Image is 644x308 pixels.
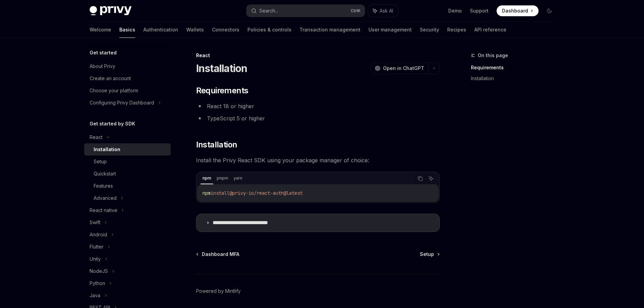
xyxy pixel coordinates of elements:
div: Advanced [94,194,117,202]
h5: Get started [90,49,117,57]
div: Installation [94,145,120,153]
a: Setup [420,251,439,258]
h5: Get started by SDK [90,120,135,128]
a: Demo [448,7,462,14]
button: Ask AI [427,174,435,183]
div: Java [90,291,100,300]
div: React native [90,206,117,214]
div: React [196,52,440,59]
a: Features [84,180,171,192]
div: React [90,133,102,141]
span: Install the Privy React SDK using your package manager of choice: [196,156,440,165]
a: Setup [84,156,171,168]
a: Choose your platform [84,85,171,97]
div: Quickstart [94,170,116,178]
div: Python [90,279,105,287]
div: npm [200,174,213,182]
a: User management [368,22,412,38]
a: Quickstart [84,168,171,180]
div: Features [94,182,113,190]
span: Ask AI [380,7,393,14]
button: Copy the contents from the code block [416,174,425,183]
span: Installation [196,139,237,150]
a: Authentication [143,22,178,38]
button: Toggle dark mode [544,5,555,16]
span: Dashboard MFA [202,251,239,258]
a: Connectors [212,22,239,38]
a: API reference [474,22,506,38]
span: Dashboard [502,7,528,14]
div: Setup [94,158,107,166]
a: Support [470,7,488,14]
a: Wallets [186,22,204,38]
li: TypeScript 5 or higher [196,114,440,123]
div: About Privy [90,62,115,70]
a: Installation [84,143,171,156]
div: Create an account [90,74,131,82]
a: Transaction management [300,22,360,38]
a: Powered by Mintlify [196,288,241,294]
button: Ask AI [368,5,398,17]
span: @privy-io/react-auth@latest [230,190,303,196]
span: Requirements [196,85,248,96]
div: pnpm [215,174,230,182]
a: Dashboard [497,5,539,16]
a: Policies & controls [247,22,291,38]
div: Android [90,231,107,239]
a: Basics [119,22,135,38]
button: Search...CtrlK [246,5,365,17]
button: Open in ChatGPT [371,63,428,74]
span: On this page [478,51,508,60]
span: Setup [420,251,434,258]
div: Unity [90,255,101,263]
a: Recipes [447,22,466,38]
span: Ctrl K [351,8,361,14]
a: Welcome [90,22,111,38]
a: Dashboard MFA [197,251,239,258]
span: npm [202,190,211,196]
div: Search... [259,7,278,15]
a: Requirements [471,62,560,73]
div: Configuring Privy Dashboard [90,99,154,107]
span: Open in ChatGPT [383,65,424,72]
a: About Privy [84,60,171,72]
span: install [211,190,230,196]
a: Security [420,22,439,38]
div: NodeJS [90,267,108,275]
a: Installation [471,73,560,84]
div: Swift [90,218,100,227]
div: Choose your platform [90,87,138,95]
div: Flutter [90,243,103,251]
img: dark logo [90,6,132,16]
a: Create an account [84,72,171,85]
div: yarn [232,174,244,182]
li: React 18 or higher [196,101,440,111]
h1: Installation [196,62,247,74]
